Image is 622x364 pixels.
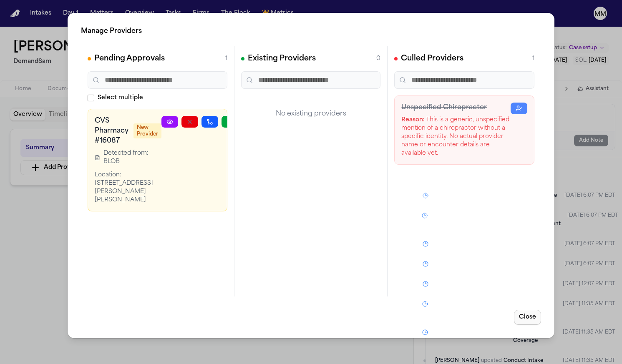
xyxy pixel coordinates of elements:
[514,310,541,325] button: Close
[81,26,541,36] h2: Manage Providers
[103,149,161,166] span: Detected from: BLOB
[511,103,527,114] button: Restore Provider
[401,116,511,158] div: This is a generic, unspecified mention of a chiropractor without a specific identity. No actual p...
[401,53,463,65] h2: Culled Providers
[201,116,218,128] button: Merge
[401,103,511,113] h3: Unspecified Chiropractor
[181,116,198,128] button: Reject
[94,53,165,65] h2: Pending Approvals
[133,123,161,138] span: New Provider
[401,117,425,123] strong: Reason:
[95,171,161,204] div: Location: [STREET_ADDRESS][PERSON_NAME][PERSON_NAME]
[98,94,143,102] span: Select multiple
[161,116,178,128] a: View Provider
[376,55,380,63] span: 0
[225,55,227,63] span: 1
[241,95,381,132] div: No existing providers
[88,95,94,101] input: Select multiple
[248,53,316,65] h2: Existing Providers
[532,55,534,63] span: 1
[95,116,128,146] h3: CVS Pharmacy #16087
[222,116,238,128] button: Approve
